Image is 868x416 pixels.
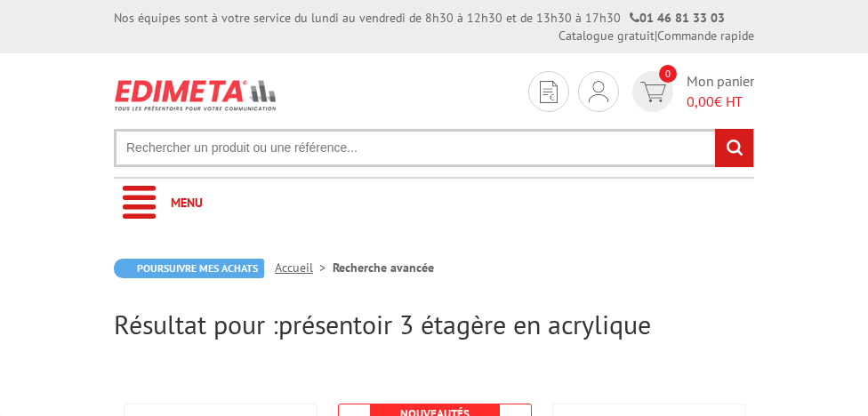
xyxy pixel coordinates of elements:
input: Rechercher un produit ou une référence... [114,129,754,167]
a: Menu [114,179,754,228]
span: 0,00 [687,92,714,110]
span: Mon panier [687,71,754,112]
a: devis rapide 0 Mon panier 0,00€ HT [628,71,754,112]
a: Accueil [275,260,333,276]
span: 0 [659,65,677,83]
span: présentoir 3 étagère en acrylique [278,307,651,341]
a: Commande rapide [657,28,754,44]
div: Nos équipes sont à votre service du lundi au vendredi de 8h30 à 12h30 et de 13h30 à 17h30 [114,9,725,27]
a: Catalogue gratuit [559,28,655,44]
div: | [559,27,754,44]
strong: 01 46 81 33 03 [630,10,725,26]
span: Menu [171,195,203,211]
span: € HT [687,92,754,112]
a: Poursuivre mes achats [114,259,264,278]
h2: Résultat pour : [114,309,754,339]
img: Edimeta [114,71,278,119]
input: rechercher [715,129,753,167]
img: devis rapide [589,81,608,102]
img: devis rapide [540,81,558,103]
img: devis rapide [640,82,666,102]
li: Recherche avancée [333,259,434,276]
